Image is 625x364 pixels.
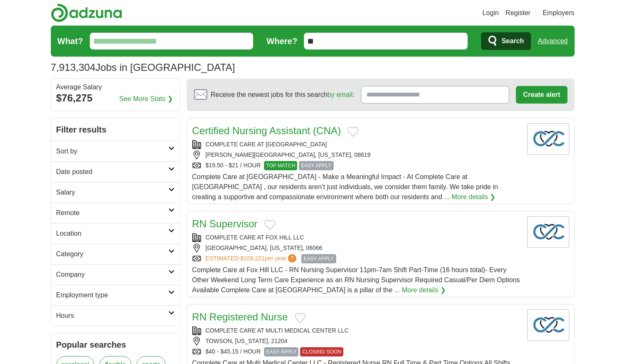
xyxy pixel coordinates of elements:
span: Search [502,33,524,49]
h2: Date posted [56,167,168,177]
a: Remote [51,203,180,223]
div: $76,275 [56,91,175,106]
a: Category [51,244,180,264]
button: Add to favorite jobs [264,220,275,230]
a: Date posted [51,161,180,182]
a: Login [482,8,499,18]
a: RN Supervisor [192,218,258,229]
a: Register [505,8,531,18]
button: Add to favorite jobs [295,313,306,323]
div: COMPLETE CARE AT MULTI MEDICAL CENTER LLC [192,326,520,335]
div: COMPLETE CARE AT [GEOGRAPHIC_DATA] [192,140,520,149]
span: EASY APPLY [299,161,333,170]
a: Company [51,264,180,285]
a: Sort by [51,141,180,161]
h2: Location [56,229,168,239]
img: Company logo [527,216,569,248]
img: Adzuna logo [51,3,122,22]
div: $40 - $45.15 / HOUR [192,347,520,356]
a: ESTIMATED:$109,221per year? [206,254,298,263]
a: See More Stats ❯ [119,94,173,104]
span: $109,221 [240,255,264,262]
h2: Remote [56,208,168,218]
div: $19.50 - $21 / HOUR [192,161,520,170]
span: CLOSING SOON [300,347,343,356]
h2: Popular searches [56,338,175,351]
h2: Filter results [51,118,180,141]
h2: Employment type [56,290,168,300]
a: by email [327,91,353,98]
span: TOP MATCH [264,161,297,170]
h2: Company [56,270,168,280]
div: COMPLETE CARE AT FOX HILL LLC [192,233,520,242]
h2: Salary [56,187,168,198]
a: Employers [543,8,575,18]
span: ? [288,254,296,263]
span: Complete Care at [GEOGRAPHIC_DATA] - Make a Meaningful Impact - At Complete Care at [GEOGRAPHIC_D... [192,173,498,200]
a: More details ❯ [452,192,496,202]
button: Create alert [516,86,567,104]
div: TOWSON, [US_STATE], 21204 [192,337,520,346]
div: [PERSON_NAME][GEOGRAPHIC_DATA], [US_STATE], 08619 [192,151,520,159]
a: Location [51,223,180,244]
h2: Category [56,249,168,259]
a: More details ❯ [402,285,446,295]
a: Salary [51,182,180,203]
button: Search [481,32,531,50]
span: EASY APPLY [264,347,298,356]
img: Company logo [527,309,569,341]
span: Receive the newest jobs for this search : [211,90,354,100]
label: Where? [267,35,297,47]
a: RN Registered Nurse [192,311,288,322]
div: Average Salary [56,84,175,91]
h2: Sort by [56,146,168,156]
label: What? [58,35,83,47]
a: Hours [51,305,180,326]
h2: Hours [56,311,168,321]
button: Add to favorite jobs [348,127,358,137]
span: Complete Care at Fox Hill LLC - RN Nursing Supervisor 11pm-7am Shift Part-Time (16 hours total)- ... [192,266,520,294]
h1: Jobs in [GEOGRAPHIC_DATA] [51,62,235,73]
img: Company logo [527,123,569,155]
span: EASY APPLY [301,254,336,263]
a: Employment type [51,285,180,305]
a: Certified Nursing Assistant (CNA) [192,125,341,136]
a: Advanced [538,33,567,49]
span: 7,913,304 [51,60,96,75]
div: [GEOGRAPHIC_DATA], [US_STATE], 06066 [192,244,520,252]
